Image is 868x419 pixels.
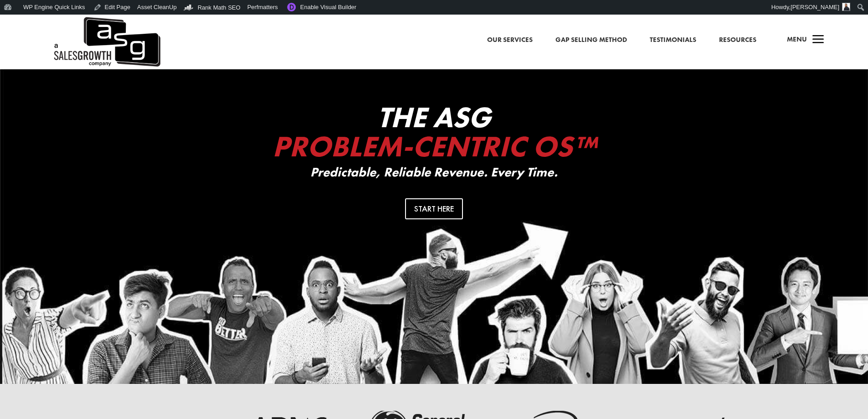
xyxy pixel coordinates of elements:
span: Problem-Centric OS™ [272,128,596,165]
a: Gap Selling Method [555,34,627,46]
a: Resources [719,34,756,46]
span: a [809,31,827,49]
a: Start Here [405,198,463,219]
span: Menu [787,35,807,44]
a: A Sales Growth Company Logo [52,15,160,69]
a: Our Services [487,34,533,46]
h2: The ASG [252,103,616,166]
span: Rank Math SEO [198,4,241,11]
span: [PERSON_NAME] [791,4,839,10]
img: ASG Co. Logo [52,15,160,69]
a: Testimonials [650,34,696,46]
p: Predictable, Reliable Revenue. Every Time. [252,166,616,180]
